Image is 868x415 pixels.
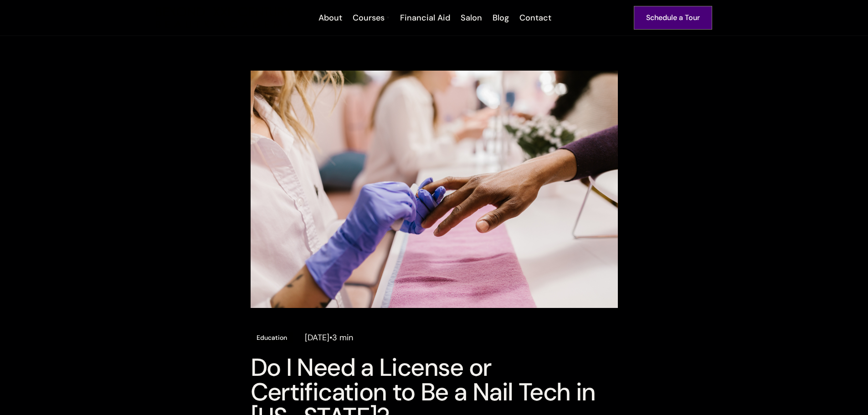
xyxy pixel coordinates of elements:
div: • [329,332,332,343]
a: Blog [487,12,514,24]
img: beyond 21st century beauty academy logo [156,7,292,29]
a: Education [251,332,293,343]
a: Schedule a Tour [634,6,712,30]
img: licensed nail tech close up [251,71,618,308]
div: About [318,12,342,24]
a: home [156,7,292,29]
a: Courses [353,12,390,24]
div: Contact [519,12,551,24]
div: Financial Aid [400,12,450,24]
a: Contact [514,12,556,24]
div: Schedule a Tour [646,12,700,24]
a: About [313,12,347,24]
div: Courses [353,12,385,24]
div: [DATE] [305,332,329,343]
a: Financial Aid [394,12,455,24]
div: 3 min [332,332,353,343]
div: Blog [493,12,509,24]
a: Salon [455,12,487,24]
div: Salon [461,12,482,24]
div: Education [257,333,287,343]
